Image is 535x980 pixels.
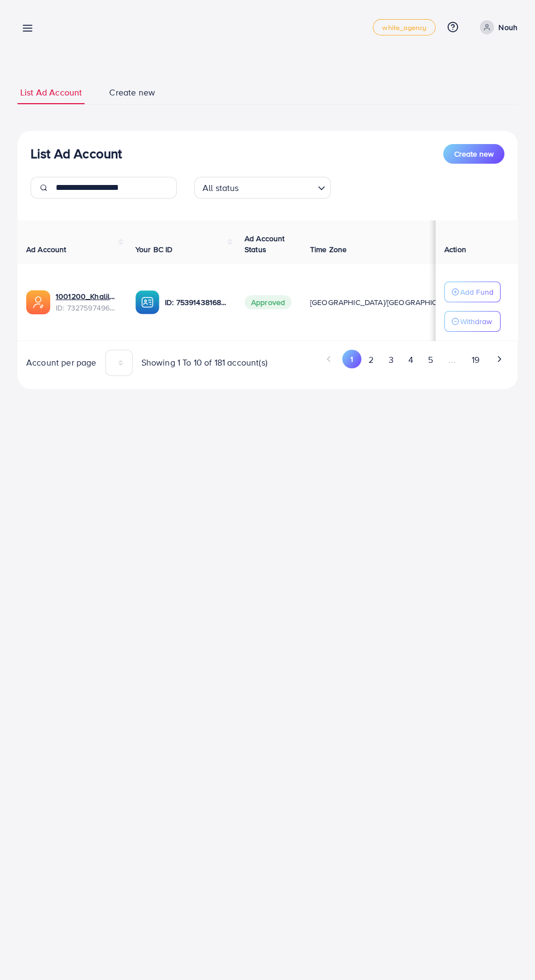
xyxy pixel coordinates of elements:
img: ic-ads-acc.e4c84228.svg [26,290,50,314]
button: Withdraw [444,311,501,332]
span: Action [444,244,466,255]
button: Go to page 4 [401,350,420,370]
span: Showing 1 To 10 of 181 account(s) [141,356,267,369]
p: ID: 7539143816851521552 [165,296,227,309]
a: Nouh [475,20,518,34]
button: Go to page 5 [420,350,440,370]
span: List Ad Account [20,86,82,99]
a: white_agency [373,19,436,35]
span: Your BC ID [135,244,173,255]
span: white_agency [382,24,426,31]
img: ic-ba-acc.ded83a64.svg [135,290,159,314]
button: Go to next page [490,350,509,368]
span: [GEOGRAPHIC_DATA]/[GEOGRAPHIC_DATA] [310,297,462,308]
span: Account per page [26,356,97,369]
ul: Pagination [276,350,509,370]
button: Go to page 3 [381,350,401,370]
button: Go to page 19 [464,350,486,370]
p: Nouh [498,21,518,34]
input: Search for option [242,178,313,196]
span: Ad Account Status [245,233,285,255]
p: Add Fund [460,285,494,298]
button: Go to page 1 [342,350,361,368]
span: Create new [454,148,494,159]
div: Search for option [194,177,331,199]
div: <span class='underline'>1001200_Khalil_odai_1706089268800</span></br>7327597496786698241 [56,291,118,313]
a: 1001200_Khalil_odai_1706089268800 [56,291,118,302]
button: Add Fund [444,282,501,302]
span: ID: 7327597496786698241 [56,302,118,313]
button: Go to page 2 [361,350,381,370]
span: Ad Account [26,244,67,255]
span: All status [200,180,241,196]
span: Create new [109,86,155,99]
span: Approved [245,295,292,309]
span: Time Zone [310,244,347,255]
button: Create new [443,144,504,164]
h3: List Ad Account [31,146,122,162]
p: Withdraw [460,315,492,328]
